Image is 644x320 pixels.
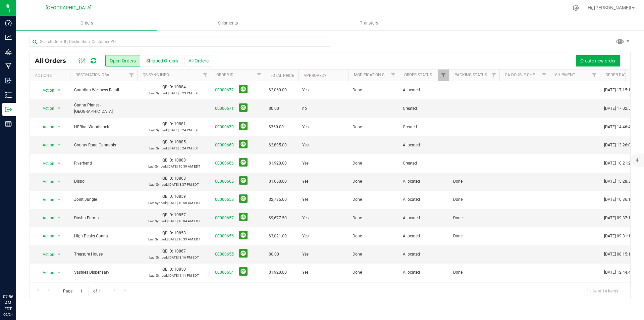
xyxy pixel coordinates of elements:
[269,233,287,239] span: $3,021.00
[30,37,330,47] input: Search Order ID, Destination, Customer PO...
[105,55,140,66] button: Open Orders
[162,140,173,144] span: QB ID:
[35,73,67,78] div: Actions
[5,63,12,70] inline-svg: Manufacturing
[403,142,445,148] span: Allocated
[55,250,63,259] span: select
[74,251,133,258] span: Treasure House
[555,73,575,77] a: Shipment
[215,160,234,167] a: 00000666
[148,237,167,241] span: Last Synced:
[167,219,200,223] span: [DATE] 10:04 AM EDT
[37,140,55,150] span: Action
[351,20,387,26] span: Transfers
[215,178,234,185] a: 00000665
[269,251,279,258] span: $0.00
[403,87,445,93] span: Allocated
[55,195,63,204] span: select
[453,233,463,239] span: Done
[149,91,168,95] span: Last Synced:
[576,55,620,66] button: Create new order
[162,267,173,272] span: QB ID:
[302,196,309,203] span: Yes
[216,73,233,77] a: Order ID
[215,124,234,130] a: 00000670
[215,269,234,276] a: 00000654
[269,160,287,167] span: $1,920.00
[148,219,167,223] span: Last Synced:
[149,183,168,186] span: Last Synced:
[162,85,173,89] span: QB ID:
[74,102,133,115] span: Canna Planet - [GEOGRAPHIC_DATA]
[302,87,309,93] span: Yes
[168,274,199,277] span: [DATE] 1:11 PM EDT
[403,269,445,276] span: Allocated
[174,176,186,181] span: 10868
[55,122,63,132] span: select
[168,128,199,132] span: [DATE] 5:24 PM EDT
[37,122,55,132] span: Action
[302,251,309,258] span: Yes
[403,215,445,221] span: Allocated
[299,16,440,30] a: Transfers
[74,87,133,93] span: Guardian Wellness Retail
[200,70,211,81] a: Filter
[604,269,641,276] span: [DATE] 12:44:43 EDT
[269,142,287,148] span: $2,895.00
[74,196,133,203] span: Joint Jungle
[353,160,362,167] span: Done
[74,160,133,167] span: Riverbend
[604,87,641,93] span: [DATE] 17:15:10 EDT
[167,165,200,168] span: [DATE] 10:59 AM EDT
[5,106,12,113] inline-svg: Outbound
[35,57,73,64] span: All Orders
[16,16,157,30] a: Orders
[37,213,55,223] span: Action
[149,256,168,259] span: Last Synced:
[5,19,12,26] inline-svg: Dashboard
[5,77,12,84] inline-svg: Inbound
[353,269,362,276] span: Done
[162,194,173,199] span: QB ID:
[174,231,186,235] span: 10858
[149,128,168,132] span: Last Synced:
[74,178,133,185] span: Dispo
[605,73,629,77] a: Order Date
[269,215,287,221] span: $9,677.50
[37,104,55,113] span: Action
[174,194,186,199] span: 10859
[71,20,102,26] span: Orders
[604,251,641,258] span: [DATE] 08:15:12 EDT
[5,121,12,127] inline-svg: Reports
[37,231,55,241] span: Action
[149,274,168,277] span: Last Synced:
[55,213,63,223] span: select
[572,5,580,11] div: Manage settings
[7,266,27,286] iframe: Resource center
[215,142,234,148] a: 00000668
[580,58,616,63] span: Create new order
[304,73,326,78] a: Approved?
[168,91,199,95] span: [DATE] 5:23 PM EDT
[174,249,186,254] span: 10867
[302,178,309,185] span: Yes
[604,142,641,148] span: [DATE] 13:26:06 EDT
[3,312,13,317] p: 09/24
[403,178,445,185] span: Allocated
[604,178,641,185] span: [DATE] 15:28:36 EDT
[126,70,137,81] a: Filter
[74,269,133,276] span: Sashies Dispensary
[353,215,362,221] span: Done
[37,86,55,95] span: Action
[74,215,133,221] span: Dosha Farms
[353,196,362,203] span: Done
[162,249,173,254] span: QB ID:
[5,48,12,55] inline-svg: Grow
[162,158,173,163] span: QB ID:
[353,87,362,93] span: Done
[353,251,362,258] span: Done
[354,73,396,77] a: Modification Status
[581,286,624,296] span: 1 - 14 of 14 items
[162,213,173,217] span: QB ID:
[215,233,234,239] a: 00000656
